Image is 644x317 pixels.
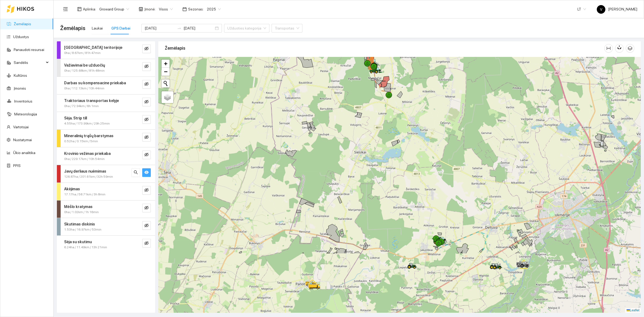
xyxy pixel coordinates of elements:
[14,112,37,116] a: Meteorologija
[134,170,138,175] span: search
[144,206,149,211] span: eye-invisible
[64,187,80,191] strong: Akėjimas
[64,50,101,56] span: 0ha / 8.67km / 81h 47min
[57,236,155,253] div: Sėja su skutimu6.24ha / 11.49km / 13h 21mineye-invisible
[144,223,149,228] span: eye-invisible
[64,63,105,67] strong: Važiavimai be užduočių
[77,7,82,11] span: layout
[207,5,221,13] span: 2025
[164,68,167,75] span: −
[57,183,155,200] div: Akėjimas17.17ha / 58.71km / 3h 8mineye-invisible
[144,241,149,246] span: eye-invisible
[57,165,155,183] div: Javų derliaus nuėmimas126.87ha / 201.61km / 32h 59minsearcheye
[142,115,151,124] button: eye-invisible
[144,100,149,105] span: eye-invisible
[57,77,155,94] div: Darbas su kompensacine priekaba0ha / 112.13km / 10h 44mineye-invisible
[57,201,155,218] div: Mėšlo kratymas0ha / 1.02km / 1h 16mineye-invisible
[64,156,105,162] span: 0ha / 229.17km / 10h 54min
[64,45,122,50] strong: [GEOGRAPHIC_DATA] teritorijoje
[57,41,155,59] div: [GEOGRAPHIC_DATA] teritorijoje0ha / 8.67km / 81h 47mineye-invisible
[63,7,68,12] span: menu-fold
[57,130,155,147] div: Mineralinių trąšų barstymas0.52ha / 0.15km / 5mineye-invisible
[577,5,586,13] span: LT
[13,35,29,39] a: Užduotys
[144,46,149,52] span: eye-invisible
[57,94,155,112] div: Traktoriaus transportas kelyje0ha / 72.94km / 6h 1mineye-invisible
[57,147,155,165] div: Krovinio vežimas priekaba0ha / 229.17km / 10h 54mineye-invisible
[64,81,126,85] strong: Darbas su kompensacine priekaba
[162,60,170,68] a: Zoom in
[13,125,29,129] a: Vartotojai
[165,41,604,56] div: Žemėlapis
[14,48,44,52] a: Panaudoti resursai
[142,186,151,195] button: eye-invisible
[64,240,92,244] strong: Sėja su skutimu
[597,7,637,11] span: [PERSON_NAME]
[144,152,149,158] span: eye-invisible
[14,99,32,103] a: Inventorius
[144,64,149,69] span: eye-invisible
[142,168,151,177] button: eye
[14,22,31,26] a: Žemėlapis
[64,222,95,226] strong: Skutimas diskinis
[13,138,32,142] a: Nustatymai
[604,44,613,53] button: column-width
[177,26,181,30] span: to
[13,163,21,168] a: PPIS
[64,210,99,215] span: 0ha / 1.02km / 1h 16min
[57,112,155,129] div: Sėja. Strip till4.55ha / 173.99km / 29h 25mineye-invisible
[144,188,149,193] span: eye-invisible
[142,45,151,53] button: eye-invisible
[142,151,151,159] button: eye-invisible
[99,5,129,13] span: Groward Group
[64,174,113,179] span: 126.87ha / 201.61km / 32h 59min
[144,170,149,175] span: eye
[182,7,187,11] span: calendar
[64,192,105,197] span: 17.17ha / 58.71km / 3h 8min
[600,5,602,14] span: V
[13,151,35,155] a: Ūkio analitika
[14,73,27,78] a: Kultūros
[605,46,613,50] span: column-width
[60,4,71,14] button: menu-fold
[142,204,151,212] button: eye-invisible
[184,25,214,31] input: Pabaigos data
[177,26,181,30] span: swap-right
[92,25,103,31] div: Laukai
[64,134,114,138] strong: Mineralinių trąšų barstymas
[144,117,149,122] span: eye-invisible
[144,82,149,87] span: eye-invisible
[64,151,111,156] strong: Krovinio vežimas priekaba
[188,6,204,12] span: Sezonas :
[57,59,155,76] div: Važiavimai be užduočių0ha / 125.68km / 81h 48mineye-invisible
[142,221,151,230] button: eye-invisible
[60,24,85,32] span: Žemėlapis
[64,245,107,250] span: 6.24ha / 11.49km / 13h 21min
[111,25,130,31] div: GPS Darbai
[144,6,156,12] span: Įmonė :
[57,218,155,235] div: Skutimas diskinis1.53ha / 16.97km / 53mineye-invisible
[64,68,105,73] span: 0ha / 125.68km / 81h 48min
[64,205,93,209] strong: Mėšlo kratymas
[162,91,173,103] a: Layers
[64,227,101,232] span: 1.53ha / 16.97km / 53min
[139,7,143,11] span: shop
[64,139,98,144] span: 0.52ha / 0.15km / 5min
[162,68,170,76] a: Zoom out
[159,5,173,13] span: Visos
[145,25,175,31] input: Pradžios data
[64,169,106,173] strong: Javų derliaus nuėmimas
[142,239,151,247] button: eye-invisible
[64,116,87,120] strong: Sėja. Strip till
[142,80,151,89] button: eye-invisible
[64,99,119,103] strong: Traktoriaus transportas kelyje
[164,60,167,67] span: +
[142,133,151,141] button: eye-invisible
[64,121,110,126] span: 4.55ha / 173.99km / 29h 25min
[142,62,151,71] button: eye-invisible
[64,86,104,91] span: 0ha / 112.13km / 10h 44min
[14,57,44,68] span: Sandėlis
[14,86,26,90] a: Įmonės
[162,79,170,88] button: Initiate a new search
[64,104,99,109] span: 0ha / 72.94km / 6h 1min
